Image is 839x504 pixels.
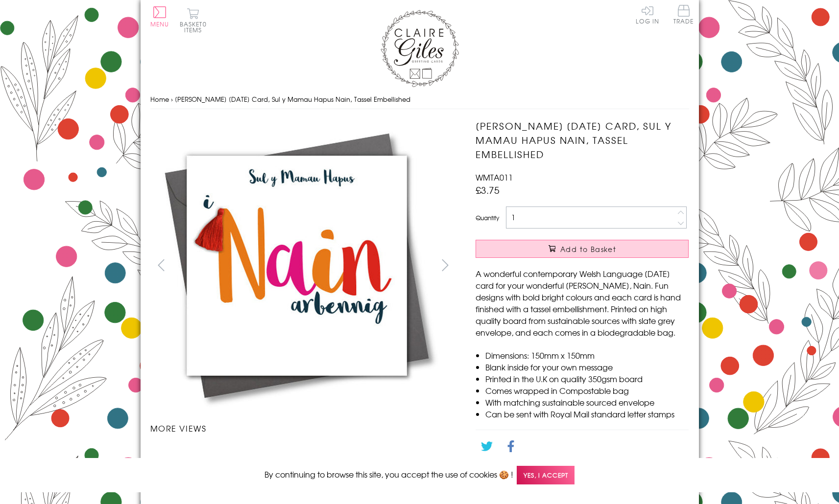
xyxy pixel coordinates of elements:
li: Carousel Page 2 [227,444,303,465]
li: Carousel Page 1 (Current Slide) [150,444,227,465]
li: Printed in the U.K on quality 350gsm board [485,373,689,385]
span: Add to Basket [560,244,616,254]
label: Quantity [476,213,499,222]
span: 0 items [184,20,207,34]
a: Home [150,94,169,104]
li: Blank inside for your own message [485,361,689,373]
h1: [PERSON_NAME] [DATE] Card, Sul y Mamau Hapus Nain, Tassel Embellished [476,119,689,161]
img: Claire Giles Greetings Cards [381,10,459,87]
img: Welsh Nan Mother's Day Card, Sul y Mamau Hapus Nain, Tassel Embellished [341,456,342,456]
ul: Carousel Pagination [150,444,456,465]
button: Basket0 items [180,8,207,33]
span: › [171,94,173,104]
img: Welsh Nan Mother's Day Card, Sul y Mamau Hapus Nain, Tassel Embellished [188,456,189,456]
img: Welsh Nan Mother's Day Card, Sul y Mamau Hapus Nain, Tassel Embellished [150,119,444,412]
p: A wonderful contemporary Welsh Language [DATE] card for your wonderful [PERSON_NAME], Nain. Fun d... [476,268,689,338]
li: Carousel Page 4 [380,444,456,465]
button: Add to Basket [476,240,689,258]
button: Menu [150,6,169,27]
button: next [434,254,456,276]
img: Welsh Nan Mother's Day Card, Sul y Mamau Hapus Nain, Tassel Embellished [264,456,265,456]
span: Trade [673,5,694,24]
span: Yes, I accept [517,466,575,485]
span: [PERSON_NAME] [DATE] Card, Sul y Mamau Hapus Nain, Tassel Embellished [175,94,410,104]
li: Comes wrapped in Compostable bag [485,385,689,396]
nav: breadcrumbs [150,90,689,110]
li: Carousel Page 3 [303,444,380,465]
span: WMTA011 [476,171,513,183]
span: £3.75 [476,183,500,197]
span: Menu [150,20,169,28]
button: prev [150,254,172,276]
li: Dimensions: 150mm x 150mm [485,349,689,361]
a: Trade [673,5,694,26]
h3: More views [150,422,456,434]
li: Can be sent with Royal Mail standard letter stamps [485,408,689,420]
img: Welsh Nan Mother's Day Card, Sul y Mamau Hapus Nain, Tassel Embellished [456,119,750,412]
img: Welsh Nan Mother's Day Card, Sul y Mamau Hapus Nain, Tassel Embellished [418,456,418,456]
li: With matching sustainable sourced envelope [485,396,689,408]
a: Log In [636,5,659,24]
